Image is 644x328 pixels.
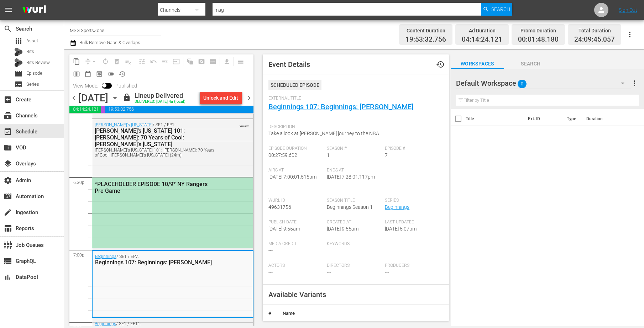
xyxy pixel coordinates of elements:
span: date_range_outlined [84,70,91,78]
span: Week Calendar View [71,68,82,80]
span: Bits [26,48,34,55]
span: [DATE] 7:28:01.117pm [327,174,375,180]
span: Create Series Block [207,56,219,67]
span: 00:01:48.180 [518,36,559,44]
span: Customize Events [134,54,148,68]
span: 24 hours Lineup View is OFF [105,68,116,80]
span: Ends At [327,168,382,173]
span: Created At [327,219,382,225]
span: Episode [26,70,42,77]
span: Beginnings Season 1 [327,204,373,210]
span: Producers [385,263,440,269]
span: Workspaces [451,59,504,68]
span: Clear Lineup [122,56,134,67]
div: DELIVERED: [DATE] 4a (local) [135,100,185,104]
button: more_vert [630,75,639,92]
span: DataPool [4,273,12,281]
button: Unlock and Edit [200,91,242,104]
span: VARIANT [240,122,249,127]
div: / SE1 / EP7: [95,254,216,266]
span: View History [116,68,128,80]
span: Fill episodes with ad slates [159,56,171,67]
span: Refresh All Search Blocks [182,54,196,68]
span: Season # [327,146,382,152]
div: [PERSON_NAME]'s [US_STATE] 101: [PERSON_NAME]: 70 Years of Cool: [PERSON_NAME]'s [US_STATE] [95,127,216,148]
span: lock [122,93,131,102]
span: GraphQL [4,257,12,265]
span: [DATE] 5:07pm [385,226,417,232]
span: 0 [518,76,527,91]
span: [DATE] 7:00:01.515pm [268,174,316,180]
span: Episode [14,69,23,78]
div: Total Duration [574,26,615,36]
span: Take a look at [PERSON_NAME] journey to the NBA [268,131,379,136]
span: 24:09:45.057 [574,36,615,44]
span: Event History [436,60,445,69]
span: [DATE] 9:55am [268,226,300,232]
span: Job Queues [4,241,12,249]
span: toggle_off [107,70,114,78]
span: chevron_right [245,94,253,102]
span: Series [385,198,440,203]
span: Airs At [268,168,323,173]
span: Keywords [327,241,382,247]
span: 19:53:32.756 [405,36,446,44]
span: Admin [4,176,12,185]
div: *PLACEHOLDER EPISODE 10/9* NY Rangers Pre Game [95,181,216,194]
span: Schedule [4,127,12,136]
span: Directors [327,263,382,269]
span: Revert to Primary Episode [148,56,159,67]
span: 1 [327,152,330,158]
span: 04:14:24.121 [462,36,502,44]
span: Series [26,81,39,88]
span: --- [268,269,273,275]
a: Beginnings 107: Beginnings: [PERSON_NAME] [268,102,413,111]
div: Bits Review [14,58,23,67]
span: Publish Date [268,219,323,225]
span: chevron_left [69,94,78,102]
span: 00:01:48.180 [101,106,105,113]
th: Duration [582,109,625,129]
th: Type [562,109,582,129]
img: ans4CAIJ8jUAAAAAAAAAAAAAAAAAAAAAAAAgQb4GAAAAAAAAAAAAAAAAAAAAAAAAJMjXAAAAAAAAAAAAAAAAAAAAAAAAgAT5G... [17,2,51,18]
div: Content Duration [405,26,446,36]
span: Toggle to switch from Published to Draft view. [102,83,107,88]
span: Bulk Remove Gaps & Overlaps [78,40,140,45]
div: / SE1 / EP1: [95,122,216,158]
span: Download as CSV [219,54,232,68]
span: Select an event to delete [111,56,122,67]
span: Remove Gaps & Overlaps [82,56,100,67]
span: --- [268,248,273,253]
div: Ad Duration [462,26,502,36]
th: Name [277,305,449,322]
span: 49631756 [268,204,291,210]
span: Automation [4,192,12,201]
span: 04:14:24.121 [69,106,101,113]
span: Season Title [327,198,382,203]
span: Actors [268,263,323,269]
div: Bits [14,48,23,56]
span: Month Calendar View [82,68,94,80]
span: Asset [14,37,23,45]
div: Default Workspace [456,73,631,93]
div: Beginnings 107: Beginnings: [PERSON_NAME] [95,259,216,266]
span: Day Calendar View [232,54,246,68]
div: Promo Duration [518,26,559,36]
span: --- [385,269,389,275]
button: Search [481,3,512,16]
span: 00:27:59.602 [268,152,297,158]
span: Description: [268,124,440,130]
span: Search [491,3,510,16]
a: Sign Out [619,7,637,13]
span: Search [504,59,557,68]
a: Beginnings [95,321,116,326]
span: Search [4,25,12,33]
a: [PERSON_NAME]'s [US_STATE] [95,122,153,127]
span: [DATE] 9:55am [327,226,358,232]
span: View Mode: [69,83,102,89]
span: Media Credit [268,241,323,247]
span: Copy Lineup [71,56,82,67]
span: preview_outlined [96,70,103,78]
span: Available Variants [268,290,326,299]
span: Published [112,83,141,89]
